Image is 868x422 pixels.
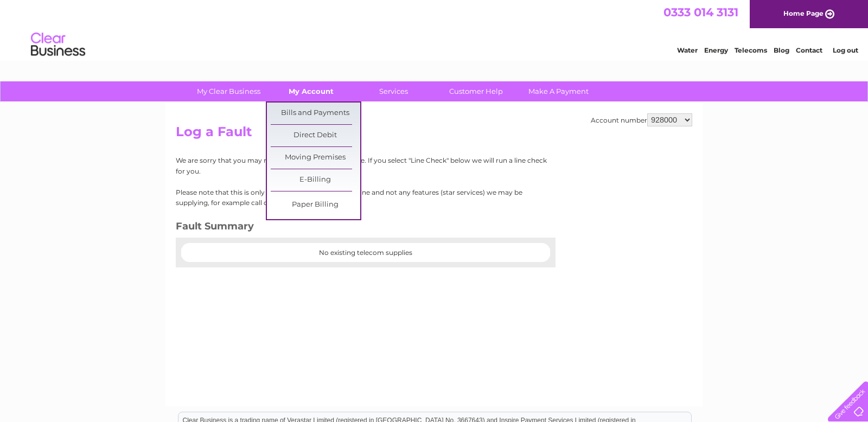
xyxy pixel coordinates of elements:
a: Direct Debit [271,125,360,146]
a: Services [349,81,438,101]
a: Blog [774,46,789,54]
img: logo.png [30,28,86,61]
a: Contact [796,46,822,54]
div: Clear Business is a trading name of Verastar Limited (registered in [GEOGRAPHIC_DATA] No. 3667643... [178,6,691,53]
a: Customer Help [431,81,521,101]
p: Please note that this is only for logging a fault with your line and not any features (star servi... [176,187,547,208]
a: Telecoms [735,46,767,54]
a: Paper Billing [271,194,360,216]
a: My Clear Business [184,81,273,101]
center: No existing telecom supplies [181,249,550,257]
a: Moving Premises [271,147,360,169]
a: Log out [833,46,858,54]
a: Water [677,46,698,54]
a: 0333 014 3131 [663,5,738,19]
a: E-Billing [271,169,360,191]
h2: Log a Fault [176,124,692,145]
div: Account number [591,113,692,126]
p: We are sorry that you may need help with your phone line. If you select "Line Check" below we wil... [176,155,547,176]
a: Energy [704,46,728,54]
a: Make A Payment [514,81,603,101]
a: Bills and Payments [271,103,360,124]
a: My Account [266,81,356,101]
h3: Fault Summary [176,219,547,238]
